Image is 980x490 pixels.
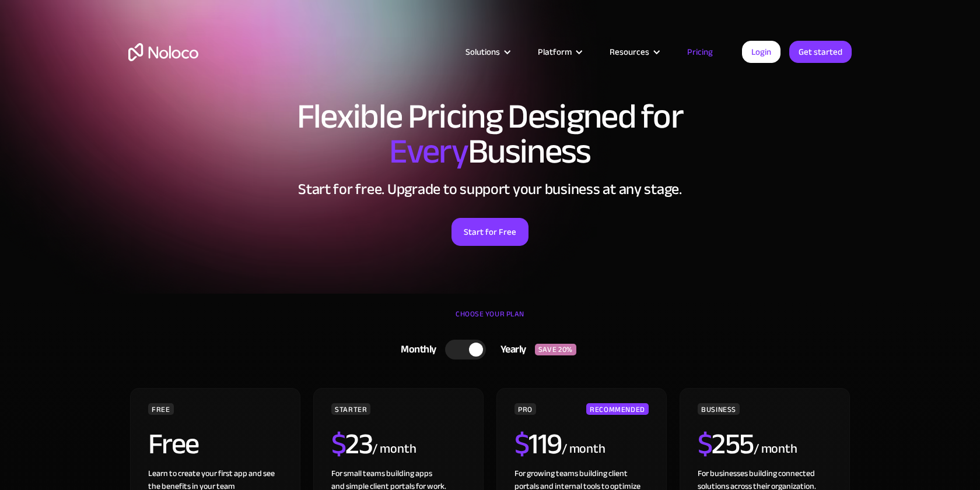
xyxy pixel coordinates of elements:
[331,429,373,459] h2: 23
[562,440,605,459] div: / month
[486,341,535,358] div: Yearly
[742,41,780,63] a: Login
[535,344,576,355] div: SAVE 20%
[586,403,649,415] div: RECOMMENDED
[331,417,346,471] span: $
[514,417,529,471] span: $
[148,403,174,415] div: FREE
[466,44,500,59] div: Solutions
[789,41,852,63] a: Get started
[148,429,199,459] h2: Free
[514,429,562,459] h2: 119
[451,44,523,59] div: Solutions
[128,99,852,169] h1: Flexible Pricing Designed for Business
[452,218,528,246] a: Start for Free
[595,44,673,59] div: Resources
[698,403,740,415] div: BUSINESS
[610,44,649,59] div: Resources
[386,341,445,358] div: Monthly
[128,305,852,334] div: CHOOSE YOUR PLAN
[514,403,536,415] div: PRO
[698,417,712,471] span: $
[128,43,198,61] a: home
[523,44,595,59] div: Platform
[754,440,797,459] div: / month
[538,44,572,59] div: Platform
[673,44,727,59] a: Pricing
[389,119,468,184] span: Every
[331,403,370,415] div: STARTER
[128,181,852,198] h2: Start for free. Upgrade to support your business at any stage.
[698,429,754,459] h2: 255
[372,440,416,459] div: / month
